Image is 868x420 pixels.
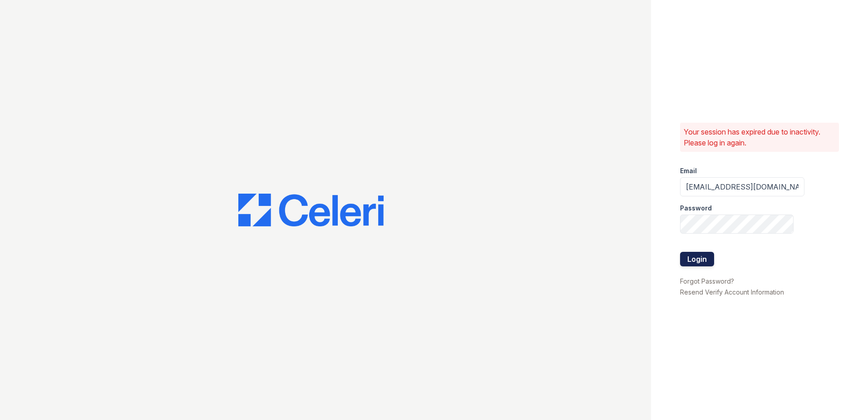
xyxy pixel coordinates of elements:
[680,166,697,175] label: Email
[238,194,384,226] img: CE_Logo_Blue-a8612792a0a2168367f1c8372b55b34899dd931a85d93a1a3d3e32e68fde9ad4.png
[684,126,835,148] p: Your session has expired due to inactivity. Please log in again.
[680,252,714,266] button: Login
[680,288,784,296] a: Resend Verify Account Information
[680,277,734,285] a: Forgot Password?
[680,204,712,213] label: Password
